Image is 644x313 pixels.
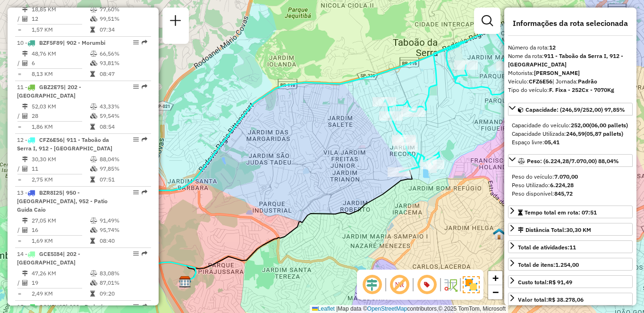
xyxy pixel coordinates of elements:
td: 1,57 KM [31,25,90,34]
a: Distância Total:30,30 KM [508,223,633,236]
div: Veículo: [508,77,633,86]
strong: 05,41 [544,139,559,146]
td: 97,85% [99,164,147,173]
div: Distância Total: [518,226,591,234]
td: 99,51% [99,14,147,24]
a: Total de atividades:11 [508,240,633,253]
span: GBZ2E75 [39,83,64,91]
span: BZR8I25 [39,189,62,196]
div: Valor total: [518,296,584,304]
td: / [17,58,22,68]
span: CFZ6E56 [39,136,63,143]
i: Total de Atividades [22,60,28,66]
td: 6 [31,58,90,68]
td: 09:20 [99,289,147,298]
td: / [17,225,22,235]
i: Distância Total [22,104,28,109]
em: Opções [133,189,139,195]
div: Peso: (6.224,28/7.070,00) 88,04% [508,169,633,202]
i: Tempo total em rota [90,27,95,33]
i: Total de Atividades [22,166,28,172]
i: % de utilização da cubagem [90,280,97,286]
div: Peso Utilizado: [512,181,629,189]
i: Distância Total [22,271,28,276]
strong: 7.070,00 [554,173,578,180]
td: 07:51 [99,175,147,184]
i: % de utilização do peso [90,104,97,109]
div: Total de itens: [518,261,579,269]
td: 8,13 KM [31,69,90,79]
a: Custo total:R$ 91,49 [508,275,633,288]
div: Espaço livre: [512,138,629,147]
span: | [336,305,338,312]
em: Opções [133,251,139,256]
td: / [17,164,22,173]
td: 18,85 KM [31,5,90,14]
td: 87,01% [99,278,147,288]
i: Tempo total em rota [90,177,95,182]
div: Motorista: [508,69,633,77]
div: Capacidade: (246,59/252,00) 97,85% [508,117,633,150]
i: Total de Atividades [22,16,28,22]
td: = [17,122,22,132]
strong: R$ 38.278,06 [548,296,584,303]
a: Leaflet [312,305,335,312]
strong: 845,72 [554,190,573,197]
a: Zoom out [488,285,502,299]
span: | Jornada: [552,78,597,85]
td: = [17,69,22,79]
em: Opções [133,304,139,309]
span: Exibir NR [388,273,411,296]
span: Exibir número da rota [415,273,438,296]
span: | 950 - [GEOGRAPHIC_DATA], 952 - Patio Guida Caio [17,189,108,213]
td: 88,04% [99,155,147,164]
div: Custo total: [518,278,572,287]
a: Zoom in [488,271,502,285]
td: 28 [31,111,90,121]
span: | 202 - [GEOGRAPHIC_DATA] [17,83,81,99]
i: % de utilização do peso [90,7,97,12]
td: = [17,289,22,298]
em: Rota exportada [142,251,147,256]
i: % de utilização do peso [90,271,97,276]
em: Opções [133,84,139,90]
strong: R$ 91,49 [549,279,572,286]
td: = [17,175,22,184]
em: Rota exportada [142,304,147,309]
span: Capacidade: (246,59/252,00) 97,85% [525,106,625,113]
i: Total de Atividades [22,227,28,233]
td: 77,60% [99,5,147,14]
div: Nome da rota: [508,52,633,69]
div: Capacidade do veículo: [512,121,629,130]
div: Número da rota: [508,43,633,52]
div: Peso disponível: [512,189,629,198]
i: Total de Atividades [22,280,28,286]
td: / [17,111,22,121]
span: 10 - [17,39,105,46]
td: 08:47 [99,69,147,79]
i: Tempo total em rota [90,71,95,77]
span: CQN5H85 [39,303,66,310]
td: 27,05 KM [31,216,90,225]
td: 08:40 [99,236,147,246]
td: 2,49 KM [31,289,90,298]
td: 48,76 KM [31,49,90,58]
a: Exibir filtros [478,11,497,30]
td: 16 [31,225,90,235]
i: % de utilização do peso [90,218,97,223]
a: Total de itens:1.254,00 [508,258,633,271]
span: 14 - [17,250,80,266]
td: 07:34 [99,25,147,34]
img: CDD Embu [179,276,191,288]
i: Distância Total [22,7,28,12]
strong: (05,87 pallets) [585,130,623,137]
span: Tempo total em rota: 07:51 [525,209,597,216]
a: Valor total:R$ 38.278,06 [508,293,633,305]
td: 30,30 KM [31,155,90,164]
div: Capacidade Utilizada: [512,130,629,138]
a: Tempo total em rota: 07:51 [508,206,633,218]
td: 95,74% [99,225,147,235]
td: = [17,236,22,246]
em: Rota exportada [142,189,147,195]
i: Total de Atividades [22,113,28,119]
